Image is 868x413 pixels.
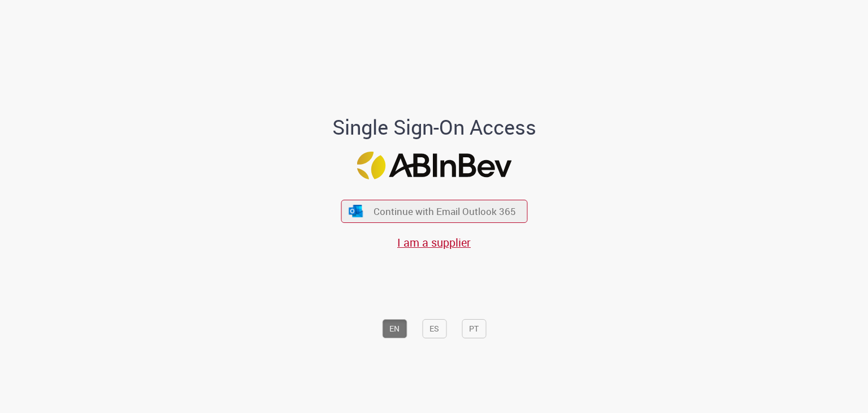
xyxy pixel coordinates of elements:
[462,319,486,338] button: PT
[357,152,511,179] img: Logo ABInBev
[348,205,364,217] img: ícone Azure/Microsoft 360
[341,200,527,223] button: ícone Azure/Microsoft 360 Continue with Email Outlook 365
[382,319,407,338] button: EN
[397,235,471,250] a: I am a supplier
[277,116,591,139] h1: Single Sign-On Access
[422,319,446,338] button: ES
[374,205,516,218] span: Continue with Email Outlook 365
